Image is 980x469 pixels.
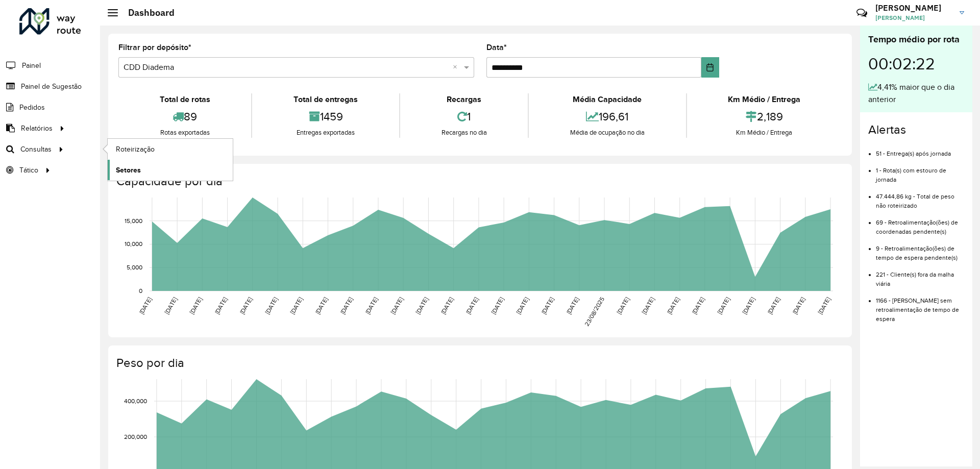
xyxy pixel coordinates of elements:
[741,296,756,315] text: [DATE]
[20,144,52,155] span: Consultas
[121,93,249,106] div: Total de rotas
[289,296,304,315] text: [DATE]
[264,296,279,315] text: [DATE]
[876,210,964,236] li: 69 - Retroalimentação(ões) de coordenadas pendente(s)
[876,288,964,324] li: 1166 - [PERSON_NAME] sem retroalimentação de tempo de espera
[716,296,731,315] text: [DATE]
[868,33,964,46] div: Tempo médio por rota
[690,106,839,128] div: 2,189
[213,296,228,315] text: [DATE]
[868,81,964,106] div: 4,41% maior que o dia anterior
[868,122,964,137] h4: Alertas
[817,296,831,315] text: [DATE]
[125,217,142,224] text: 15,000
[851,2,873,24] a: Contato Rápido
[255,128,396,138] div: Entregas exportadas
[339,296,354,315] text: [DATE]
[641,296,655,315] text: [DATE]
[531,128,683,138] div: Média de ocupação no dia
[163,296,178,315] text: [DATE]
[389,296,404,315] text: [DATE]
[139,287,142,294] text: 0
[403,93,525,106] div: Recargas
[188,296,203,315] text: [DATE]
[108,139,233,159] a: Roteirização
[414,296,429,315] text: [DATE]
[876,236,964,262] li: 9 - Retroalimentação(ões) de tempo de espera pendente(s)
[666,296,680,315] text: [DATE]
[791,296,806,315] text: [DATE]
[121,128,249,138] div: Rotas exportadas
[766,296,781,315] text: [DATE]
[565,296,580,315] text: [DATE]
[127,264,142,270] text: 5,000
[118,41,191,54] label: Filtrar por depósito
[125,241,142,248] text: 10,000
[403,106,525,128] div: 1
[583,296,605,328] text: 23/08/2025
[531,93,683,106] div: Média Capacidade
[868,46,964,81] div: 00:02:22
[453,61,461,73] span: Clear all
[690,93,839,106] div: Km Médio / Entrega
[616,296,630,315] text: [DATE]
[876,141,964,158] li: 51 - Entrega(s) após jornada
[118,7,175,18] h2: Dashboard
[690,128,839,138] div: Km Médio / Entrega
[464,296,479,315] text: [DATE]
[515,296,530,315] text: [DATE]
[21,81,82,92] span: Painel de Sugestão
[21,123,53,134] span: Relatórios
[116,144,155,155] span: Roteirização
[124,398,147,404] text: 400,000
[255,93,396,106] div: Total de entregas
[19,102,45,113] span: Pedidos
[875,3,952,13] h3: [PERSON_NAME]
[138,296,153,315] text: [DATE]
[124,433,147,440] text: 200,000
[255,106,396,128] div: 1459
[116,165,141,176] span: Setores
[490,296,505,315] text: [DATE]
[364,296,379,315] text: [DATE]
[116,356,842,371] h4: Peso por dia
[22,60,41,71] span: Painel
[238,296,253,315] text: [DATE]
[116,174,842,189] h4: Capacidade por dia
[875,13,952,22] span: [PERSON_NAME]
[314,296,329,315] text: [DATE]
[876,262,964,288] li: 221 - Cliente(s) fora da malha viária
[876,158,964,184] li: 1 - Rota(s) com estouro de jornada
[701,57,719,78] button: Choose Date
[540,296,555,315] text: [DATE]
[876,184,964,210] li: 47.444,86 kg - Total de peso não roteirizado
[403,128,525,138] div: Recargas no dia
[439,296,454,315] text: [DATE]
[121,106,249,128] div: 89
[108,160,233,180] a: Setores
[531,106,683,128] div: 196,61
[19,165,38,176] span: Tático
[691,296,705,315] text: [DATE]
[486,41,507,54] label: Data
